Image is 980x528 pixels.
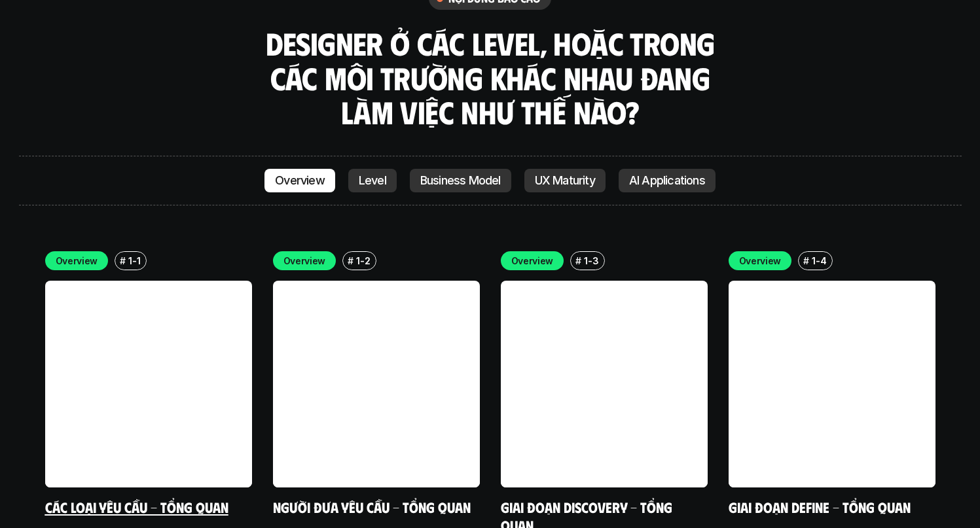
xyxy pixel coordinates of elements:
p: UX Maturity [535,174,595,187]
p: 1-4 [812,254,826,268]
p: Overview [283,254,326,268]
a: Business Model [410,169,511,192]
a: Giai đoạn Define - Tổng quan [729,498,911,516]
h6: # [575,256,581,266]
p: 1-1 [128,254,140,268]
h3: Designer ở các level, hoặc trong các môi trường khác nhau đang làm việc như thế nào? [261,26,719,130]
p: Overview [56,254,98,268]
a: Level [348,169,397,192]
a: Overview [264,169,335,192]
p: 1-2 [356,254,370,268]
a: Các loại yêu cầu - Tổng quan [45,498,228,516]
p: Level [359,174,386,187]
p: Overview [275,174,325,187]
p: AI Applications [629,174,705,187]
a: Người đưa yêu cầu - Tổng quan [273,498,471,516]
h6: # [803,256,809,266]
h6: # [348,256,354,266]
p: Overview [511,254,554,268]
p: Business Model [420,174,501,187]
h6: # [120,256,126,266]
p: Overview [739,254,782,268]
a: AI Applications [619,169,716,192]
a: UX Maturity [524,169,606,192]
p: 1-3 [584,254,598,268]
